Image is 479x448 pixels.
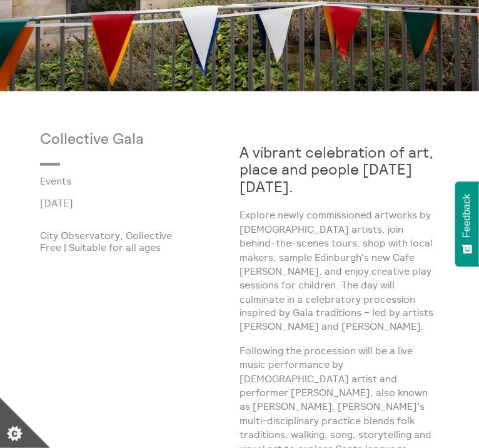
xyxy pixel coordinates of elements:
span: Feedback [461,194,473,238]
strong: A vibrant celebration of art, place and people [DATE][DATE]. [239,143,433,196]
p: City Observatory, Collective [40,230,239,241]
a: Events [40,175,219,186]
p: Free | Suitable for all ages [40,242,239,253]
p: Explore newly commissioned artworks by [DEMOGRAPHIC_DATA] artists, join behind-the-scenes tours, ... [239,208,439,334]
p: Collective Gala [40,131,239,149]
button: Feedback - Show survey [455,181,479,267]
p: [DATE] [40,197,239,208]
